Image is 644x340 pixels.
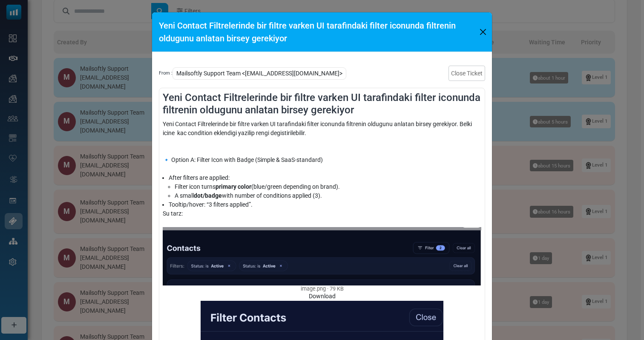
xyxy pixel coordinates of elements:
[169,173,481,200] li: After filters are applied:
[477,26,489,38] button: Close
[169,200,481,209] li: Tooltip/hover: “3 filters applied”.
[175,182,481,191] li: Filter icon turns (blue/green depending on brand).
[163,120,481,173] div: Yeni Contact Filtrelerinde bir filtre varken UI tarafindaki filter iconunda filtrenin oldugunu an...
[216,183,251,190] strong: primary color
[327,285,344,292] span: 79 KB
[163,227,481,285] img: image.png
[159,70,172,77] span: From :
[163,92,481,116] h4: Yeni Contact Filtrelerinde bir filtre varken UI tarafindaki filter iconunda filtrenin oldugunu an...
[194,192,222,199] strong: dot/badge
[159,19,477,45] h5: Yeni Contact Filtrelerinde bir filtre varken UI tarafindaki filter iconunda filtrenin oldugunu an...
[309,293,336,300] a: Download
[301,285,326,292] span: image.png
[175,191,481,200] li: A small with number of conditions applied (3).
[448,66,485,81] a: Close Ticket
[172,67,346,80] span: Mailsoftly Support Team <[EMAIL_ADDRESS][DOMAIN_NAME]>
